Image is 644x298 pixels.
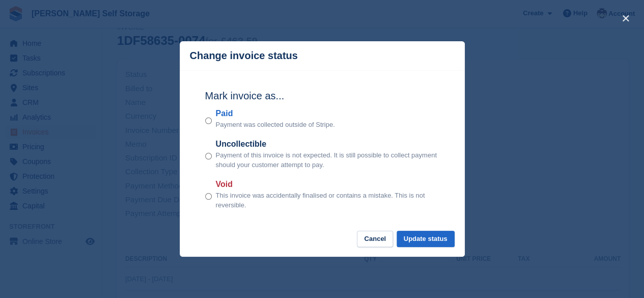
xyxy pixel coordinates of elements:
label: Uncollectible [216,138,439,150]
label: Void [216,178,439,191]
button: Update status [397,231,455,248]
h2: Mark invoice as... [205,88,439,103]
p: This invoice was accidentally finalised or contains a mistake. This is not reversible. [216,191,439,210]
p: Payment of this invoice is not expected. It is still possible to collect payment should your cust... [216,150,439,170]
p: Change invoice status [190,50,298,62]
p: Payment was collected outside of Stripe. [216,120,335,130]
button: close [618,10,634,26]
button: Cancel [357,231,393,248]
label: Paid [216,107,335,120]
